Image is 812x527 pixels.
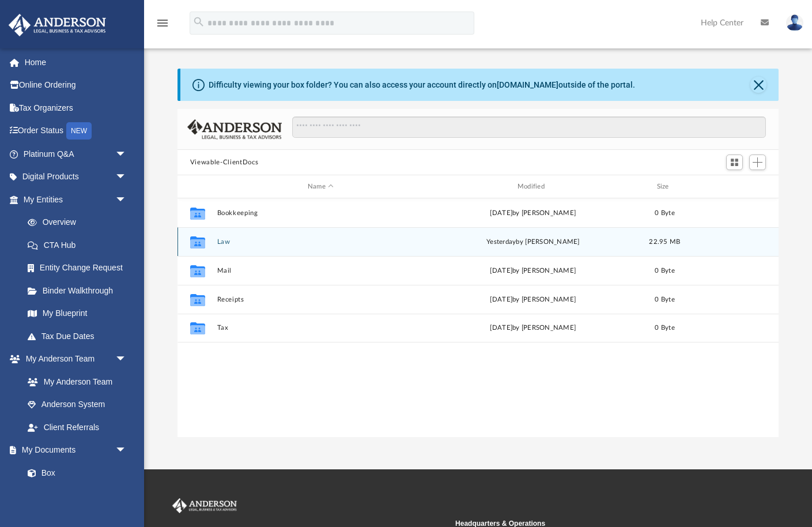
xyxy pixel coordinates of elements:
span: arrow_drop_down [115,165,138,189]
a: CTA Hub [16,234,144,257]
button: Viewable-ClientDocs [190,157,258,168]
a: Anderson System [16,393,138,416]
a: My Entitiesarrow_drop_down [8,188,144,211]
i: menu [156,16,169,30]
a: Entity Change Request [16,257,144,280]
div: by [PERSON_NAME] [429,237,637,247]
input: Search files and folders [292,116,766,138]
img: Anderson Advisors Platinum Portal [5,14,109,36]
a: Overview [16,211,144,234]
img: Anderson Advisors Platinum Portal [170,498,239,513]
a: Online Ordering [8,74,144,97]
span: 22.95 MB [649,239,680,245]
a: Tax Organizers [8,96,144,119]
span: 0 Byte [655,296,675,303]
div: [DATE] by [PERSON_NAME] [429,208,637,219]
span: yesterday [486,239,516,245]
a: Digital Productsarrow_drop_down [8,165,144,189]
a: menu [156,22,169,30]
span: arrow_drop_down [115,142,138,166]
span: 0 Byte [655,210,675,216]
button: Add [749,155,766,171]
a: Client Referrals [16,416,138,439]
span: arrow_drop_down [115,188,138,212]
a: Tax Due Dates [16,325,144,348]
img: User Pic [786,14,803,31]
button: Tax [217,324,424,332]
a: Binder Walkthrough [16,279,144,302]
span: arrow_drop_down [115,439,138,462]
div: Name [216,182,424,192]
span: 0 Byte [655,268,675,274]
a: My Blueprint [16,302,138,325]
button: Receipts [217,296,424,303]
button: Switch to Grid View [726,155,743,171]
button: Bookkeeping [217,209,424,217]
div: Modified [429,182,636,192]
a: [DOMAIN_NAME] [497,80,558,89]
a: Order StatusNEW [8,119,144,143]
div: NEW [66,122,92,140]
button: Mail [217,267,424,274]
div: Size [641,182,688,192]
div: Difficulty viewing your box folder? You can also access your account directly on outside of the p... [209,79,635,91]
div: [DATE] by [PERSON_NAME] [429,295,637,305]
div: [DATE] by [PERSON_NAME] [429,323,637,333]
button: Close [750,77,766,93]
button: Law [217,238,424,246]
a: My Anderson Team [16,370,133,393]
div: [DATE] by [PERSON_NAME] [429,266,637,276]
div: grid [177,198,779,438]
a: Box [16,461,133,484]
a: My Documentsarrow_drop_down [8,439,138,462]
div: id [693,182,773,192]
span: arrow_drop_down [115,348,138,371]
a: Meeting Minutes [16,484,138,507]
div: id [183,182,212,192]
i: search [192,16,205,28]
span: 0 Byte [655,325,675,331]
a: Home [8,51,144,74]
a: Platinum Q&Aarrow_drop_down [8,142,144,165]
a: My Anderson Teamarrow_drop_down [8,348,138,371]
